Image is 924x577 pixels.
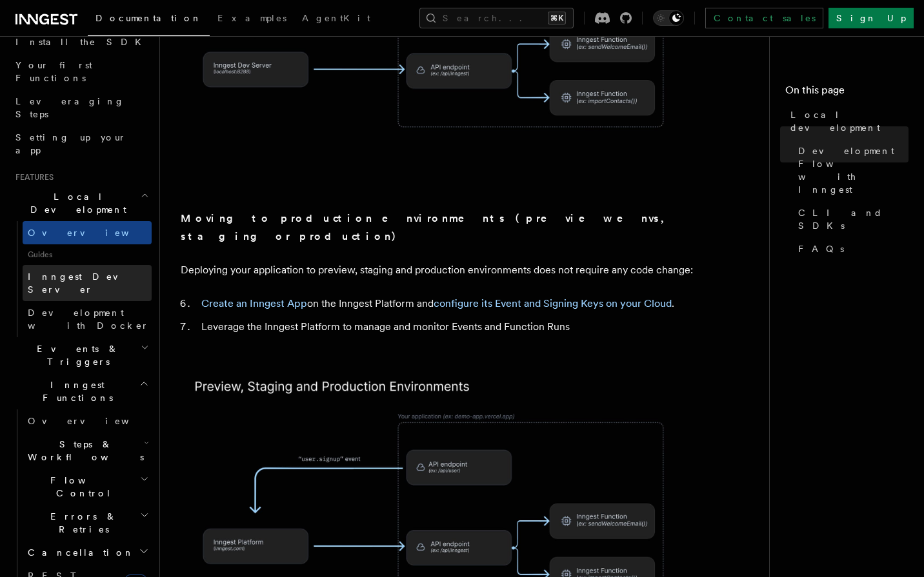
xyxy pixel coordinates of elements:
[15,37,149,47] span: Install the SDK
[23,474,140,500] span: Flow Control
[302,13,370,23] span: AgentKit
[10,337,152,373] button: Events & Triggers
[201,297,307,309] a: Create an Inngest App
[23,265,152,301] a: Inngest Dev Server
[548,12,566,24] kbd: ⌘K
[28,228,161,238] span: Overview
[23,301,152,337] a: Development with Docker
[419,8,574,28] button: Search...⌘K
[790,108,909,134] span: Local development
[23,438,144,464] span: Steps & Workflows
[197,318,697,336] li: Leverage the Inngest Platform to manage and monitor Events and Function Runs
[798,144,909,196] span: Development Flow with Inngest
[793,201,909,237] a: CLI and SDKs
[798,242,844,255] span: FAQs
[653,10,684,26] button: Toggle dark mode
[217,13,286,23] span: Examples
[23,541,152,564] button: Cancellation
[10,221,152,337] div: Local Development
[28,416,161,426] span: Overview
[434,297,672,309] a: configure its Event and Signing Keys on your Cloud
[10,126,152,162] a: Setting up your app
[10,30,152,54] a: Install the SDK
[10,342,141,368] span: Events & Triggers
[10,172,54,182] span: Features
[10,90,152,126] a: Leveraging Steps
[15,132,126,155] span: Setting up your app
[210,4,294,35] a: Examples
[88,4,210,36] a: Documentation
[181,261,697,279] p: Deploying your application to preview, staging and production environments does not require any c...
[10,185,152,221] button: Local Development
[181,212,672,242] strong: Moving to production environments (preview envs, staging or production)
[705,8,823,28] a: Contact sales
[23,505,152,541] button: Errors & Retries
[829,8,914,28] a: Sign Up
[23,221,152,244] a: Overview
[15,96,125,119] span: Leveraging Steps
[23,546,134,559] span: Cancellation
[23,244,152,265] span: Guides
[23,469,152,505] button: Flow Control
[10,378,139,404] span: Inngest Functions
[793,139,909,201] a: Development Flow with Inngest
[294,4,378,35] a: AgentKit
[23,433,152,469] button: Steps & Workflows
[95,13,202,23] span: Documentation
[793,237,909,260] a: FAQs
[28,308,149,331] span: Development with Docker
[10,373,152,409] button: Inngest Functions
[28,271,138,295] span: Inngest Dev Server
[23,510,140,536] span: Errors & Retries
[197,295,697,313] li: on the Inngest Platform and .
[10,54,152,90] a: Your first Functions
[10,190,141,216] span: Local Development
[785,83,909,103] h4: On this page
[798,206,909,232] span: CLI and SDKs
[15,60,92,83] span: Your first Functions
[23,409,152,433] a: Overview
[785,103,909,139] a: Local development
